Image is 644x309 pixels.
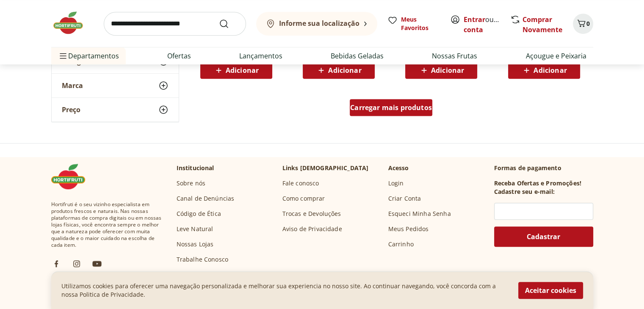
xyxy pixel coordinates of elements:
span: Departamentos [58,46,119,66]
a: Aviso de Privacidade [282,225,342,233]
button: Aceitar cookies [518,282,583,299]
p: Utilizamos cookies para oferecer uma navegação personalizada e melhorar sua experiencia no nosso ... [61,282,508,299]
a: Ofertas [167,51,191,61]
p: Institucional [177,164,214,172]
button: Preço [52,98,179,122]
img: ig [72,259,82,269]
p: Links [DEMOGRAPHIC_DATA] [282,164,369,172]
img: Hortifruti [51,164,94,189]
a: Canal de Denúncias [177,194,235,203]
button: Cadastrar [494,226,593,247]
a: Açougue e Peixaria [525,51,586,61]
a: Nossas Lojas [177,240,214,248]
a: Criar Conta [388,194,421,203]
button: Adicionar [200,62,272,79]
span: Adicionar [431,67,464,74]
a: Esqueci Minha Senha [388,210,451,218]
span: Adicionar [328,67,361,74]
span: Adicionar [226,67,259,74]
a: Carregar mais produtos [350,99,432,119]
button: Marca [52,74,179,98]
p: Acesso [388,164,409,172]
b: Informe sua localização [279,19,359,28]
button: Adicionar [405,62,477,79]
img: ytb [92,259,102,269]
a: Login [388,179,404,188]
a: Nossas Frutas [432,51,477,61]
a: Leve Natural [177,225,213,233]
span: 0 [586,19,590,28]
a: Como comprar [282,194,325,203]
a: Trocas e Devoluções [282,210,341,218]
span: Meus Favoritos [401,15,440,32]
a: Lançamentos [239,51,282,61]
button: Adicionar [303,62,375,79]
span: Cadastrar [527,233,560,240]
a: Criar conta [464,15,510,34]
span: Marca [62,82,83,90]
a: Governança Corporativa [177,270,247,279]
input: search [104,12,246,36]
button: Adicionar [508,62,580,79]
a: Trabalhe Conosco [177,255,229,264]
a: Entrar [464,15,485,24]
a: Fale conosco [282,179,319,188]
h3: Receba Ofertas e Promoções! [494,179,581,188]
a: Sobre nós [177,179,205,188]
img: fb [51,259,61,269]
a: Comprar Novamente [522,15,562,34]
img: Hortifruti [51,10,94,36]
button: Menu [58,46,68,66]
a: Bebidas Geladas [331,51,384,61]
button: Informe sua localização [256,12,377,36]
a: Meus Pedidos [388,225,429,233]
a: Meus Favoritos [387,15,440,32]
a: Código de Ética [177,210,221,218]
p: Formas de pagamento [494,164,593,172]
span: Adicionar [533,67,567,74]
a: Carrinho [388,240,414,248]
span: Preço [62,106,80,114]
span: Carregar mais produtos [350,104,432,111]
span: ou [464,14,501,35]
h3: Cadastre seu e-mail: [494,188,555,196]
button: Submit Search [219,19,239,29]
button: Carrinho [573,14,593,34]
span: Hortifruti é o seu vizinho especialista em produtos frescos e naturais. Nas nossas plataformas de... [51,201,163,248]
